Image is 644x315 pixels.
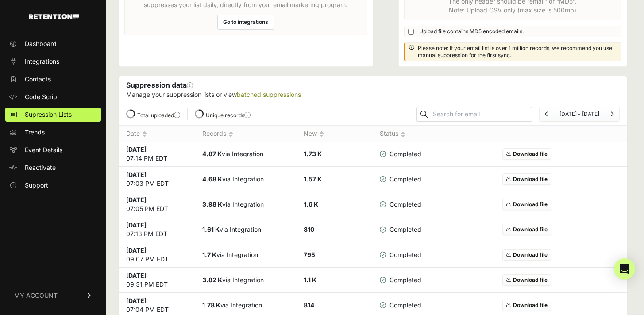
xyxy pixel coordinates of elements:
strong: [DATE] [126,246,147,254]
img: no_sort-eaf950dc5ab64cae54d48a5578032e96f70b2ecb7d747501f34c8f2db400fb66.gif [142,131,147,138]
label: Total uploaded [137,112,180,119]
strong: 1.61 K [202,226,220,233]
th: Records [195,126,297,142]
span: Completed [380,276,421,284]
a: Dashboard [5,37,101,51]
a: Reactivate [5,161,101,175]
th: Status [373,126,428,142]
strong: 1.1 K [304,276,316,284]
strong: [DATE] [126,221,147,229]
a: Contacts [5,72,101,86]
a: Download file [502,148,551,160]
strong: 1.78 K [202,301,220,309]
span: Support [25,181,48,190]
strong: 795 [304,251,315,258]
th: Date [119,126,195,142]
span: Integrations [25,57,59,66]
span: Code Script [25,92,59,101]
strong: 1.6 K [304,200,318,208]
a: Trends [5,125,101,139]
strong: [DATE] [126,297,147,304]
img: Retention.com [29,14,79,19]
p: Manage your suppression lists or view [126,90,620,99]
a: MY ACCOUNT [5,282,101,309]
span: Completed [380,150,421,158]
span: Reactivate [25,163,56,172]
nav: Page navigation [539,107,620,122]
strong: [DATE] [126,272,147,279]
a: Event Details [5,143,101,157]
strong: 3.82 K [202,276,222,284]
span: Completed [380,301,421,310]
img: no_sort-eaf950dc5ab64cae54d48a5578032e96f70b2ecb7d747501f34c8f2db400fb66.gif [401,131,405,138]
strong: [DATE] [126,171,147,178]
div: Open Intercom Messenger [614,258,635,280]
strong: 4.87 K [202,150,222,157]
a: Download file [502,173,551,185]
td: via Integration [195,142,297,167]
td: 07:13 PM EDT [119,217,195,242]
a: Next [610,111,614,117]
span: Completed [380,250,421,259]
a: Support [5,178,101,192]
span: Completed [380,200,421,209]
th: New [297,126,373,142]
a: Download file [502,249,551,261]
strong: 3.98 K [202,200,222,208]
span: Upload file contains MD5 encoded emails. [419,28,524,35]
td: 07:14 PM EDT [119,142,195,167]
strong: [DATE] [126,146,147,153]
strong: 1.57 K [304,175,322,183]
span: Contacts [25,75,51,84]
span: Supression Lists [25,110,72,119]
span: Completed [380,175,421,184]
td: via Integration [195,268,297,293]
a: batched suppressions [237,91,301,98]
li: [DATE] - [DATE] [554,111,605,118]
td: via Integration [195,167,297,192]
img: no_sort-eaf950dc5ab64cae54d48a5578032e96f70b2ecb7d747501f34c8f2db400fb66.gif [228,131,233,138]
a: Go to integrations [217,15,274,30]
a: Download file [502,300,551,311]
span: Event Details [25,146,62,154]
td: via Integration [195,217,297,242]
a: Previous [545,111,548,117]
span: Completed [380,225,421,234]
td: 09:31 PM EDT [119,268,195,293]
a: Download file [502,274,551,286]
a: Code Script [5,90,101,104]
input: Upload file contains MD5 encoded emails. [408,29,414,35]
strong: 1.73 K [304,150,322,157]
input: Search for email [431,108,532,120]
span: Trends [25,128,45,137]
td: 07:05 PM EDT [119,192,195,217]
div: Suppression data [119,76,627,103]
a: Supression Lists [5,108,101,122]
span: MY ACCOUNT [14,291,58,300]
td: 09:07 PM EDT [119,242,195,268]
img: no_sort-eaf950dc5ab64cae54d48a5578032e96f70b2ecb7d747501f34c8f2db400fb66.gif [319,131,324,138]
a: Integrations [5,54,101,69]
td: 07:03 PM EDT [119,167,195,192]
span: Dashboard [25,39,57,48]
strong: 814 [304,301,314,309]
strong: 1.7 K [202,251,216,258]
td: via Integration [195,192,297,217]
strong: 4.68 K [202,175,222,183]
strong: [DATE] [126,196,147,204]
td: via Integration [195,242,297,268]
label: Unique records [206,112,251,119]
a: Download file [502,199,551,210]
strong: 810 [304,226,314,233]
a: Download file [502,224,551,235]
